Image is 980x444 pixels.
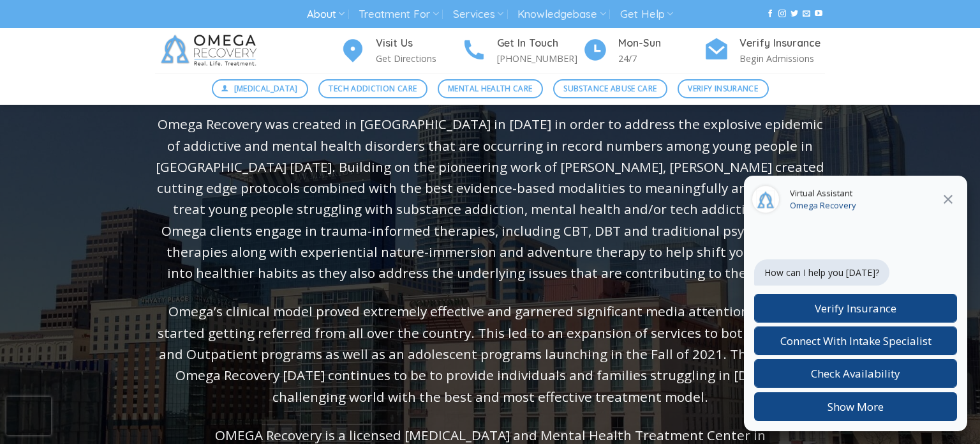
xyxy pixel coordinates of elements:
[497,35,583,52] h4: Get In Touch
[376,51,461,66] p: Get Directions
[517,3,605,26] a: Knowledgebase
[448,82,532,95] span: Mental Health Care
[453,3,503,26] a: Services
[739,51,825,66] p: Begin Admissions
[563,82,657,95] span: Substance Abuse Care
[461,35,583,66] a: Get In Touch [PHONE_NUMBER]
[688,82,758,95] span: Verify Insurance
[620,3,673,26] a: Get Help
[497,51,583,66] p: [PHONE_NUMBER]
[340,35,461,66] a: Visit Us Get Directions
[212,79,309,98] a: [MEDICAL_DATA]
[307,3,345,26] a: About
[329,82,417,95] span: Tech Addiction Care
[438,79,543,98] a: Mental Health Care
[815,10,822,19] a: Follow on YouTube
[778,10,786,19] a: Follow on Instagram
[155,114,825,284] p: Omega Recovery was created in [GEOGRAPHIC_DATA] in [DATE] in order to address the explosive epide...
[704,35,825,66] a: Verify Insurance Begin Admissions
[618,35,704,52] h4: Mon-Sun
[618,51,704,66] p: 24/7
[359,3,438,26] a: Treatment For
[739,35,825,52] h4: Verify Insurance
[234,82,298,95] span: [MEDICAL_DATA]
[318,79,427,98] a: Tech Addiction Care
[155,301,825,407] p: Omega’s clinical model proved extremely effective and garnered significant media attention as cli...
[6,397,51,435] iframe: reCAPTCHA
[678,79,769,98] a: Verify Insurance
[803,10,810,19] a: Send us an email
[766,10,774,19] a: Follow on Facebook
[791,10,798,19] a: Follow on Twitter
[553,79,667,98] a: Substance Abuse Care
[155,28,267,73] img: Omega Recovery
[376,35,461,52] h4: Visit Us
